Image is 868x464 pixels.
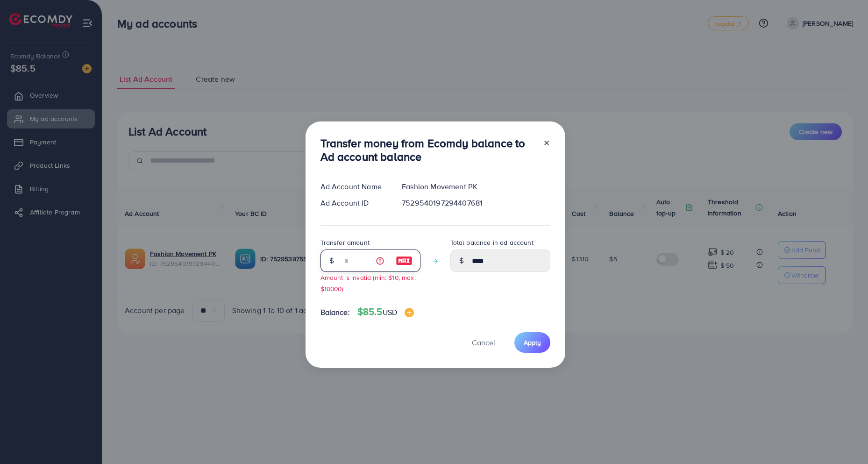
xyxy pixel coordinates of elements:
[828,422,861,457] iframe: Chat
[320,136,535,164] h3: Transfer money from Ecomdy balance to Ad account balance
[514,332,550,352] button: Apply
[394,198,557,208] div: 7529540197294407681
[472,337,495,348] span: Cancel
[313,198,395,208] div: Ad Account ID
[383,307,397,317] span: USD
[405,308,414,317] img: image
[320,307,350,318] span: Balance:
[320,238,370,247] label: Transfer amount
[357,306,414,318] h4: $85.5
[320,273,416,293] small: Amount is invalid (min: $10, max: $10000)
[313,181,395,192] div: Ad Account Name
[460,332,507,352] button: Cancel
[394,181,557,192] div: Fashion Movement PK
[450,238,534,247] label: Total balance in ad account
[524,338,541,347] span: Apply
[396,255,413,266] img: image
